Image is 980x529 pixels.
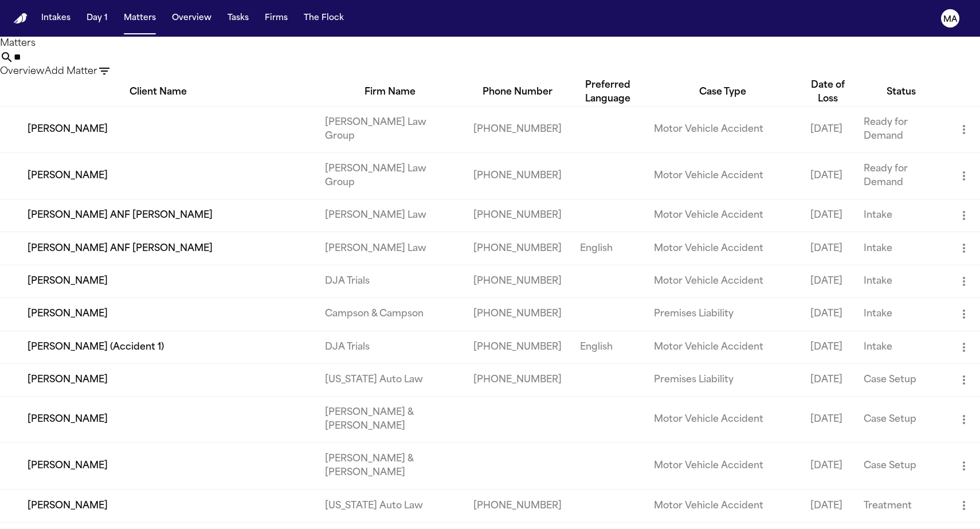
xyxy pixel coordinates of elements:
[801,298,855,331] td: [DATE]
[801,79,855,106] div: Date of Loss
[464,232,571,265] td: [PHONE_NUMBER]
[316,397,464,443] td: [PERSON_NAME] & [PERSON_NAME]
[645,397,801,443] td: Motor Vehicle Accident
[801,232,855,265] td: [DATE]
[801,106,855,152] td: [DATE]
[260,8,292,29] button: Firms
[316,106,464,152] td: [PERSON_NAME] Law Group
[854,489,948,522] td: Treatment
[801,489,855,522] td: [DATE]
[854,232,948,265] td: Intake
[119,8,160,29] button: Matters
[645,364,801,397] td: Premises Liability
[464,489,571,522] td: [PHONE_NUMBER]
[464,331,571,363] td: [PHONE_NUMBER]
[801,265,855,297] td: [DATE]
[223,8,253,29] button: Tasks
[316,298,464,331] td: Campson & Campson
[854,85,948,99] div: Status
[801,199,855,232] td: [DATE]
[316,331,464,363] td: DJA Trials
[645,106,801,152] td: Motor Vehicle Accident
[854,265,948,297] td: Intake
[316,199,464,232] td: [PERSON_NAME] Law
[45,65,97,79] button: Add Matter
[464,106,571,152] td: [PHONE_NUMBER]
[316,152,464,199] td: [PERSON_NAME] Law Group
[854,298,948,331] td: Intake
[37,8,75,29] button: Intakes
[571,331,645,363] td: English
[316,85,464,99] div: Firm Name
[801,152,855,199] td: [DATE]
[645,331,801,363] td: Motor Vehicle Accident
[645,85,801,99] div: Case Type
[854,106,948,152] td: Ready for Demand
[14,13,28,24] img: Finch Logo
[571,232,645,265] td: English
[464,152,571,199] td: [PHONE_NUMBER]
[14,13,28,24] a: Home
[316,489,464,522] td: [US_STATE] Auto Law
[571,79,645,106] div: Preferred Language
[316,265,464,297] td: DJA Trials
[645,489,801,522] td: Motor Vehicle Accident
[645,443,801,489] td: Motor Vehicle Accident
[464,265,571,297] td: [PHONE_NUMBER]
[645,265,801,297] td: Motor Vehicle Accident
[464,85,571,99] div: Phone Number
[645,152,801,199] td: Motor Vehicle Accident
[854,152,948,199] td: Ready for Demand
[316,232,464,265] td: [PERSON_NAME] Law
[801,331,855,363] td: [DATE]
[316,443,464,489] td: [PERSON_NAME] & [PERSON_NAME]
[82,8,112,29] button: Day 1
[645,232,801,265] td: Motor Vehicle Accident
[464,364,571,397] td: [PHONE_NUMBER]
[167,8,216,29] button: Overview
[854,443,948,489] td: Case Setup
[299,8,348,29] button: The Flock
[854,364,948,397] td: Case Setup
[854,397,948,443] td: Case Setup
[801,443,855,489] td: [DATE]
[645,199,801,232] td: Motor Vehicle Accident
[645,298,801,331] td: Premises Liability
[854,331,948,363] td: Intake
[464,199,571,232] td: [PHONE_NUMBER]
[854,199,948,232] td: Intake
[464,298,571,331] td: [PHONE_NUMBER]
[316,364,464,397] td: [US_STATE] Auto Law
[801,397,855,443] td: [DATE]
[801,364,855,397] td: [DATE]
